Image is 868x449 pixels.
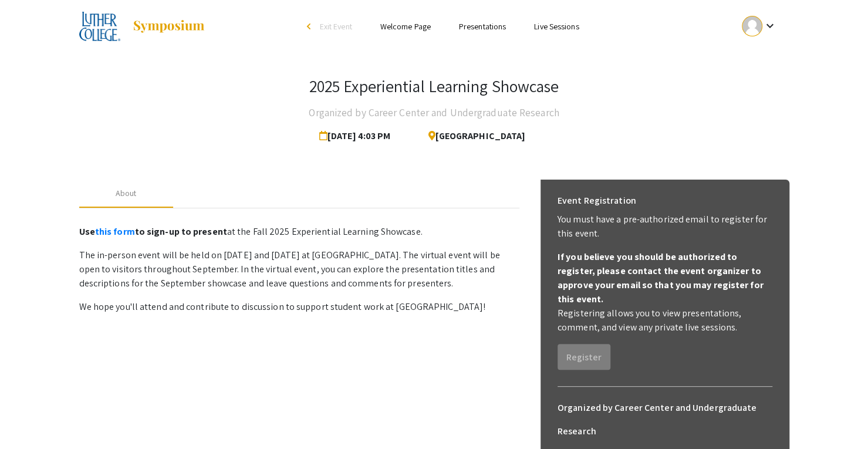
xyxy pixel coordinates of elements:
[309,101,559,124] h4: Organized by Career Center and Undergraduate Research
[418,124,525,148] span: [GEOGRAPHIC_DATA]
[558,251,764,305] b: If you believe you should be authorized to register, please contact the event organizer to approv...
[95,225,135,238] a: this form
[79,248,519,291] p: The in-person event will be held on [DATE] and [DATE] at [GEOGRAPHIC_DATA]. The virtual event wil...
[79,300,519,314] p: We hope you'll attend and contribute to discussion to support student work at [GEOGRAPHIC_DATA]!
[558,344,610,370] button: Register
[79,225,227,238] strong: Use to sign-up to present
[309,76,559,96] h3: 2025 Experiential Learning Showcase
[558,212,772,241] p: You must have a pre-authorized email to register for this event.
[558,189,636,212] h6: Event Registration
[320,21,352,32] span: Exit Event
[79,225,519,239] p: at the Fall 2025 Experiential Learning Showcase.
[79,12,121,41] img: 2025 Experiential Learning Showcase
[116,187,137,200] div: About
[319,124,396,148] span: [DATE] 4:03 PM
[558,306,772,335] p: Registering allows you to view presentations, comment, and view any private live sessions.
[729,13,789,39] button: Expand account dropdown
[307,23,314,30] div: arrow_back_ios
[9,396,50,440] iframe: Chat
[558,396,772,443] h6: Organized by Career Center and Undergraduate Research
[762,19,776,33] mat-icon: Expand account dropdown
[534,21,579,32] a: Live Sessions
[79,12,206,41] a: 2025 Experiential Learning Showcase
[459,21,506,32] a: Presentations
[380,21,431,32] a: Welcome Page
[132,19,205,33] img: Symposium by ForagerOne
